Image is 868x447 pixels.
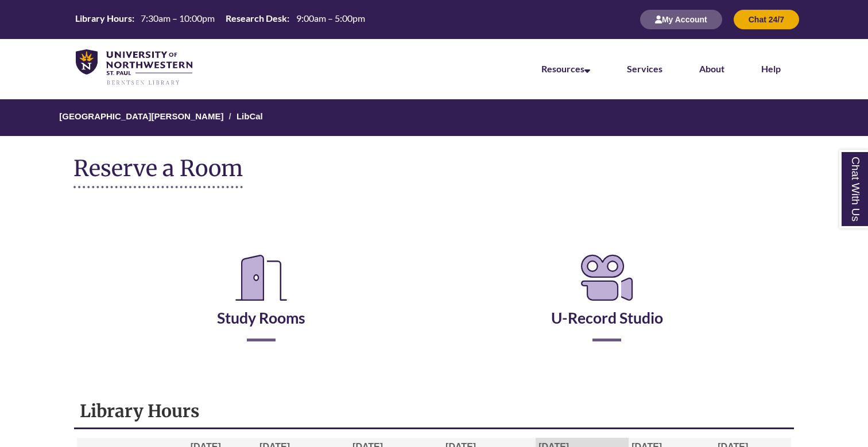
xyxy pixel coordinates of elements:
a: U-Record Studio [551,280,663,327]
th: Research Desk: [221,12,291,25]
a: About [699,63,724,74]
button: Chat 24/7 [734,10,799,29]
a: [GEOGRAPHIC_DATA][PERSON_NAME] [59,111,223,121]
h1: Library Hours [80,400,788,422]
a: My Account [640,14,722,24]
nav: Breadcrumb [73,99,794,136]
span: 7:30am – 10:00pm [141,13,215,24]
a: Hours Today [71,12,369,27]
div: Reserve a Room [73,217,794,375]
h1: Reserve a Room [73,156,243,188]
button: My Account [640,10,722,29]
th: Library Hours: [71,12,136,25]
a: LibCal [237,111,263,121]
a: Services [627,63,662,74]
a: Chat 24/7 [734,14,799,24]
img: UNWSP Library Logo [76,49,192,86]
span: 9:00am – 5:00pm [296,13,365,24]
table: Hours Today [71,12,369,26]
a: Help [761,63,781,74]
a: Resources [541,63,590,74]
a: Study Rooms [217,280,305,327]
